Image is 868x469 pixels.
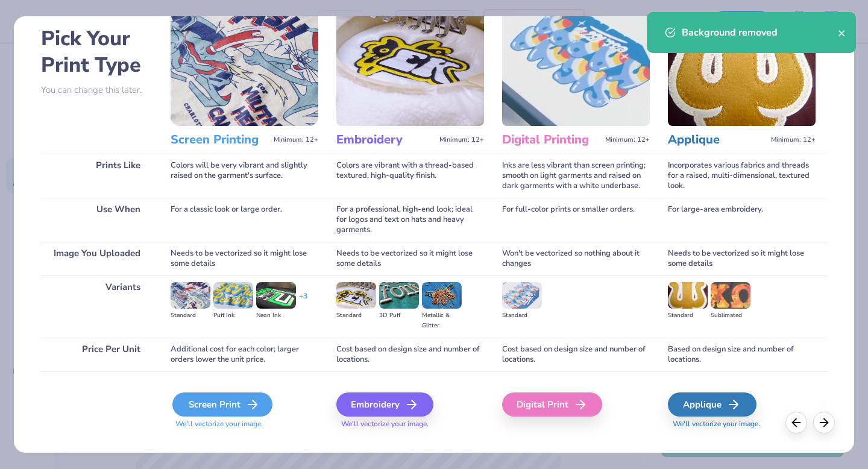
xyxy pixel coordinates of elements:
[668,154,816,198] div: Incorporates various fabrics and threads for a raised, multi-dimensional, textured look.
[336,154,484,198] div: Colors are vibrant with a thread-based textured, high-quality finish.
[336,132,435,148] h3: Embroidery
[41,338,153,371] div: Price Per Unit
[171,2,318,126] img: Screen Printing
[422,282,462,309] img: Metallic & Glitter
[668,419,816,429] span: We'll vectorize your image.
[336,282,376,309] img: Standard
[605,136,650,144] span: Minimum: 12+
[711,282,750,309] img: Sublimated
[171,310,210,321] div: Standard
[171,338,318,371] div: Additional cost for each color; larger orders lower the unit price.
[668,310,708,321] div: Standard
[41,242,153,275] div: Image You Uploaded
[711,310,750,321] div: Sublimated
[668,338,816,371] div: Based on design size and number of locations.
[171,242,318,275] div: Needs to be vectorized so it might lose some details
[171,419,318,429] span: We'll vectorize your image.
[502,338,650,371] div: Cost based on design size and number of locations.
[502,2,650,126] img: Digital Printing
[502,242,650,275] div: Won't be vectorized so nothing about it changes
[171,154,318,198] div: Colors will be very vibrant and slightly raised on the garment's surface.
[502,310,542,321] div: Standard
[256,310,296,321] div: Neon Ink
[336,310,376,321] div: Standard
[171,198,318,242] div: For a classic look or large order.
[422,310,462,331] div: Metallic & Glitter
[502,154,650,198] div: Inks are less vibrant than screen printing; smooth on light garments and raised on dark garments ...
[171,282,210,309] img: Standard
[668,282,708,309] img: Standard
[502,392,602,417] div: Digital Print
[41,154,153,198] div: Prints Like
[41,198,153,242] div: Use When
[41,25,153,78] h2: Pick Your Print Type
[336,419,484,429] span: We'll vectorize your image.
[172,392,272,417] div: Screen Print
[771,136,816,144] span: Minimum: 12+
[274,136,318,144] span: Minimum: 12+
[336,392,433,417] div: Embroidery
[336,242,484,275] div: Needs to be vectorized so it might lose some details
[299,291,307,312] div: + 3
[668,242,816,275] div: Needs to be vectorized so it might lose some details
[336,338,484,371] div: Cost based on design size and number of locations.
[41,275,153,338] div: Variants
[439,136,484,144] span: Minimum: 12+
[668,132,766,148] h3: Applique
[256,282,296,309] img: Neon Ink
[502,198,650,242] div: For full-color prints or smaller orders.
[171,132,269,148] h3: Screen Printing
[213,310,253,321] div: Puff Ink
[379,282,419,309] img: 3D Puff
[379,310,419,321] div: 3D Puff
[838,25,846,40] button: close
[336,2,484,126] img: Embroidery
[682,25,838,40] div: Background removed
[668,198,816,242] div: For large-area embroidery.
[213,282,253,309] img: Puff Ink
[502,132,600,148] h3: Digital Printing
[502,282,542,309] img: Standard
[41,85,153,95] p: You can change this later.
[336,198,484,242] div: For a professional, high-end look; ideal for logos and text on hats and heavy garments.
[668,392,756,417] div: Applique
